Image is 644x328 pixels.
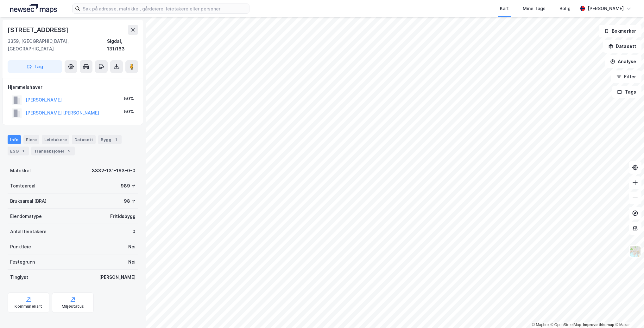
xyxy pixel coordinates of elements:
[611,70,641,83] button: Filter
[92,167,136,174] div: 3332-131-163-0-0
[132,228,136,235] div: 0
[110,213,136,220] div: Fritidsbygg
[612,86,641,98] button: Tags
[8,135,21,144] div: Info
[10,213,42,220] div: Eiendomstype
[31,147,75,155] div: Transaksjoner
[500,5,509,12] div: Kart
[612,298,644,328] iframe: Chat Widget
[66,148,72,154] div: 5
[20,148,26,154] div: 1
[8,37,107,53] div: 3359, [GEOGRAPHIC_DATA], [GEOGRAPHIC_DATA]
[10,273,28,281] div: Tinglyst
[10,228,47,235] div: Antall leietakere
[551,323,581,327] a: OpenStreetMap
[612,298,644,328] div: Kontrollprogram for chat
[99,273,136,281] div: [PERSON_NAME]
[8,83,138,91] div: Hjemmelshaver
[599,25,641,37] button: Bokmerker
[532,323,549,327] a: Mapbox
[124,197,136,205] div: 98 ㎡
[10,243,31,251] div: Punktleie
[42,135,69,144] div: Leietakere
[62,304,84,309] div: Miljøstatus
[121,182,136,190] div: 989 ㎡
[583,323,614,327] a: Improve this map
[98,135,122,144] div: Bygg
[8,147,29,155] div: ESG
[80,4,249,13] input: Søk på adresse, matrikkel, gårdeiere, leietakere eller personer
[113,136,119,143] div: 1
[605,55,641,68] button: Analyse
[10,4,57,13] img: logo.a4113a55bc3d86da70a041830d287a7e.svg
[603,40,641,53] button: Datasett
[124,95,134,102] div: 50%
[8,60,62,73] button: Tag
[559,5,571,12] div: Bolig
[10,258,35,266] div: Festegrunn
[128,243,136,251] div: Nei
[124,108,134,115] div: 50%
[10,182,35,190] div: Tomteareal
[8,25,70,35] div: [STREET_ADDRESS]
[10,167,31,174] div: Matrikkel
[15,304,42,309] div: Kommunekart
[128,258,136,266] div: Nei
[523,5,546,12] div: Mine Tags
[23,135,39,144] div: Eiere
[10,197,47,205] div: Bruksareal (BRA)
[107,37,138,53] div: Sigdal, 131/163
[629,245,641,257] img: Z
[588,5,624,12] div: [PERSON_NAME]
[72,135,96,144] div: Datasett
